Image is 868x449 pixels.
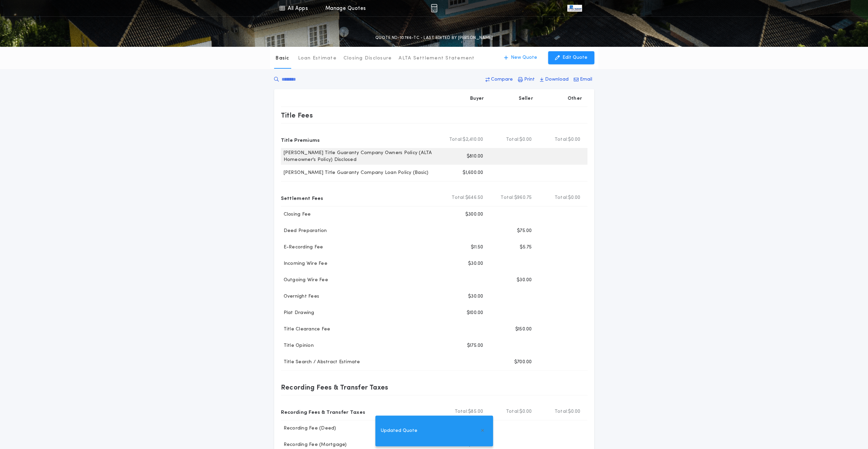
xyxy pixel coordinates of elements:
[399,55,475,62] p: ALTA Settlement Statement
[519,136,532,143] span: $0.00
[452,194,465,201] b: Total:
[555,136,568,143] b: Total:
[520,244,532,251] p: $5.75
[538,73,571,86] button: Download
[514,194,532,201] span: $960.75
[454,408,468,415] b: Total:
[281,169,429,176] p: [PERSON_NAME] Title Guaranty Company Loan Policy (Basic)
[568,136,580,143] span: $0.00
[515,326,532,333] p: $150.00
[449,136,463,143] b: Total:
[568,408,580,415] span: $0.00
[431,4,437,12] img: img
[281,342,314,349] p: Title Opinion
[463,136,483,143] span: $2,410.00
[281,277,328,284] p: Outgoing Wire Fee
[497,51,544,64] button: New Quote
[562,54,587,61] p: Edit Quote
[281,382,388,393] p: Recording Fees & Transfer Taxes
[281,192,323,203] p: Settlement Fees
[463,169,483,176] p: $1,600.00
[281,406,365,417] p: Recording Fees & Transfer Taxes
[468,408,483,415] span: $85.00
[298,55,337,62] p: Loan Estimate
[281,293,320,300] p: Overnight Fees
[281,134,320,145] p: Title Premiums
[514,359,532,366] p: $700.00
[275,55,289,62] p: Basic
[281,211,311,218] p: Closing Fee
[524,76,535,83] p: Print
[468,293,483,300] p: $30.00
[281,359,360,366] p: Title Search / Abstract Estimate
[506,408,520,415] b: Total:
[465,211,483,218] p: $300.00
[501,194,514,201] b: Total:
[555,408,568,415] b: Total:
[281,110,313,121] p: Title Fees
[506,136,520,143] b: Total:
[519,95,533,102] p: Seller
[555,194,568,201] b: Total:
[516,73,537,86] button: Print
[375,35,493,41] p: QUOTE ND-10786-TC - LAST EDITED BY [PERSON_NAME]
[281,326,331,333] p: Title Clearance Fee
[281,150,440,163] p: [PERSON_NAME] Title Guaranty Company Owners Policy (ALTA Homeowner's Policy) Disclosed
[470,95,484,102] p: Buyer
[519,408,532,415] span: $0.00
[511,54,537,61] p: New Quote
[568,194,580,201] span: $0.00
[580,76,592,83] p: Email
[548,51,594,64] button: Edit Quote
[344,55,392,62] p: Closing Disclosure
[467,342,483,349] p: $175.00
[281,310,314,316] p: Plat Drawing
[567,95,582,102] p: Other
[281,228,327,234] p: Deed Preparation
[567,5,582,12] img: vs-icon
[517,277,532,284] p: $30.00
[572,73,594,86] button: Email
[467,153,483,160] p: $810.00
[281,244,323,251] p: E-Recording Fee
[471,244,483,251] p: $11.50
[381,427,417,435] span: Updated Quote
[467,310,483,316] p: $100.00
[545,76,569,83] p: Download
[491,76,513,83] p: Compare
[483,73,515,86] button: Compare
[465,194,483,201] span: $646.50
[281,260,327,267] p: Incoming Wire Fee
[517,228,532,234] p: $75.00
[468,260,483,267] p: $30.00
